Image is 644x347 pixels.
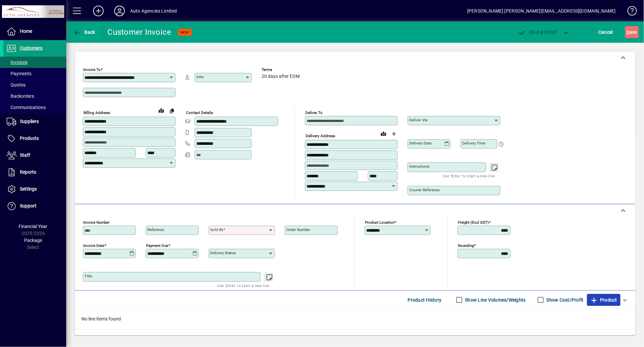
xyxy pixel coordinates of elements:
[467,6,616,16] div: [PERSON_NAME] [PERSON_NAME][EMAIL_ADDRESS][DOMAIN_NAME]
[443,172,495,180] mat-hint: Use 'Enter' to start a new line
[181,30,189,34] span: NEW
[409,164,429,169] mat-label: Instructions
[3,57,66,68] a: Invoices
[3,181,66,198] a: Settings
[458,220,489,225] mat-label: Freight (excl GST)
[409,188,440,192] mat-label: Courier Reference
[7,105,46,110] span: Communications
[627,29,629,35] span: S
[409,118,427,122] mat-label: Deliver via
[3,68,66,79] a: Payments
[599,27,613,37] span: Cancel
[19,224,48,229] span: Financial Year
[597,26,615,38] button: Cancel
[196,75,204,79] mat-label: Attn
[20,45,42,51] span: Customers
[20,136,39,141] span: Products
[7,93,34,99] span: Backorders
[3,113,66,130] a: Suppliers
[625,26,639,38] button: Save
[627,27,637,37] span: ave
[365,220,394,225] mat-label: Product location
[530,29,533,35] span: P
[75,309,635,329] div: No line items found
[88,5,109,17] button: Add
[405,294,444,306] button: Product History
[20,169,36,175] span: Reports
[3,23,66,40] a: Home
[20,152,30,158] span: Staff
[20,186,37,192] span: Settings
[72,26,97,38] button: Back
[389,129,399,139] button: Choose address
[3,147,66,164] a: Staff
[7,82,25,87] span: Quotes
[167,105,177,116] button: Copy to Delivery address
[24,238,42,243] span: Package
[20,203,36,208] span: Support
[408,295,442,305] span: Product History
[3,79,66,90] a: Quotes
[83,67,101,72] mat-label: Invoice To
[545,297,584,303] label: Show Cost/Profit
[146,243,168,248] mat-label: Payment due
[378,128,389,139] a: View on map
[218,282,270,289] mat-hint: Use 'Enter' to start a new line
[210,227,223,232] mat-label: Sold by
[409,141,432,145] mat-label: Delivery date
[262,74,300,79] span: 20 days after EOM
[84,274,92,278] mat-label: Title
[7,71,31,76] span: Payments
[7,60,27,65] span: Invoices
[130,6,177,16] div: Auto Agencies Limited
[3,102,66,113] a: Communications
[587,294,620,306] button: Product
[305,110,322,115] mat-label: Deliver To
[109,5,130,17] button: Profile
[262,68,301,72] span: Terms
[73,29,95,35] span: Back
[3,198,66,214] a: Support
[464,297,526,303] label: Show Line Volumes/Weights
[458,243,474,248] mat-label: Rounding
[20,119,39,124] span: Suppliers
[3,130,66,147] a: Products
[515,26,560,38] button: Post & Email
[3,90,66,102] a: Backorders
[83,220,110,225] mat-label: Invoice number
[147,227,164,232] mat-label: Reference
[20,29,32,34] span: Home
[210,251,236,255] mat-label: Delivery status
[83,243,104,248] mat-label: Invoice date
[66,26,103,38] app-page-header-button: Back
[156,105,167,116] a: View on map
[108,27,172,37] div: Customer Invoice
[3,164,66,181] a: Reports
[286,227,310,232] mat-label: Order number
[622,1,636,23] a: Knowledge Base
[518,29,557,35] span: ost & Email
[462,141,485,145] mat-label: Delivery time
[590,295,617,305] span: Product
